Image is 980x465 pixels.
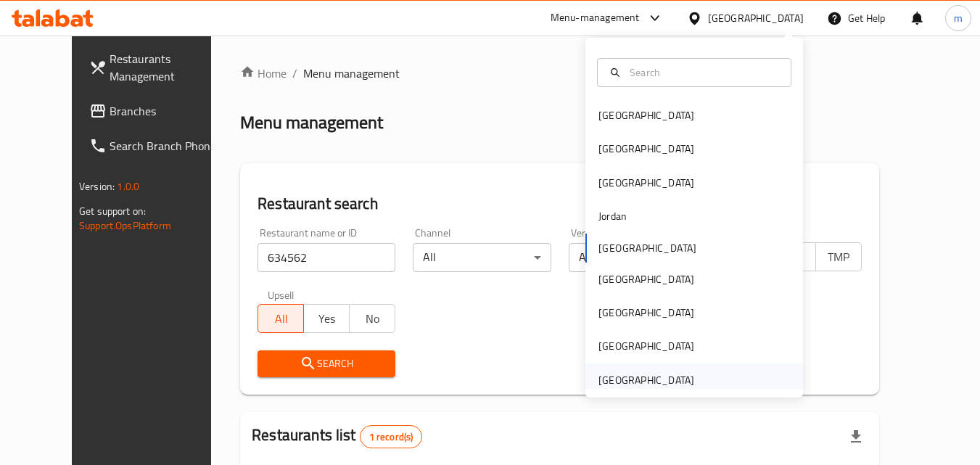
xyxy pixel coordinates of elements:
div: [GEOGRAPHIC_DATA] [598,141,694,157]
button: All [258,304,304,333]
h2: Menu management [240,111,383,134]
button: No [349,304,395,333]
span: Restaurants Management [110,50,224,85]
div: Total records count [360,425,423,448]
div: Jordan [598,208,627,224]
li: / [292,65,297,82]
div: [GEOGRAPHIC_DATA] [598,372,694,388]
a: Support.OpsPlatform [79,216,171,235]
input: Search for restaurant name or ID.. [258,243,395,272]
div: [GEOGRAPHIC_DATA] [598,305,694,321]
span: Yes [310,308,344,329]
span: All [264,308,298,329]
span: Menu management [303,65,400,82]
h2: Restaurants list [252,424,422,448]
span: Search [269,355,384,373]
span: TMP [822,247,856,268]
div: [GEOGRAPHIC_DATA] [598,338,694,354]
a: Search Branch Phone [78,128,236,163]
button: TMP [815,242,862,271]
span: Branches [110,102,224,120]
div: [GEOGRAPHIC_DATA] [598,271,694,287]
nav: breadcrumb [240,65,879,82]
div: [GEOGRAPHIC_DATA] [708,10,804,26]
a: Branches [78,94,236,128]
label: Upsell [268,289,295,300]
span: No [355,308,390,329]
span: m [954,10,963,26]
button: Yes [303,304,350,333]
div: Export file [839,419,873,454]
div: Menu-management [551,9,640,27]
span: Get support on: [79,202,146,221]
button: Search [258,350,395,377]
div: [GEOGRAPHIC_DATA] [598,107,694,123]
span: Search Branch Phone [110,137,224,155]
a: Restaurants Management [78,41,236,94]
span: Version: [79,177,115,196]
span: 1.0.0 [117,177,139,196]
h2: Restaurant search [258,193,862,215]
div: All [413,243,551,272]
div: [GEOGRAPHIC_DATA] [598,175,694,191]
div: All [569,243,707,272]
input: Search [624,65,782,81]
span: 1 record(s) [361,430,422,444]
a: Home [240,65,287,82]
